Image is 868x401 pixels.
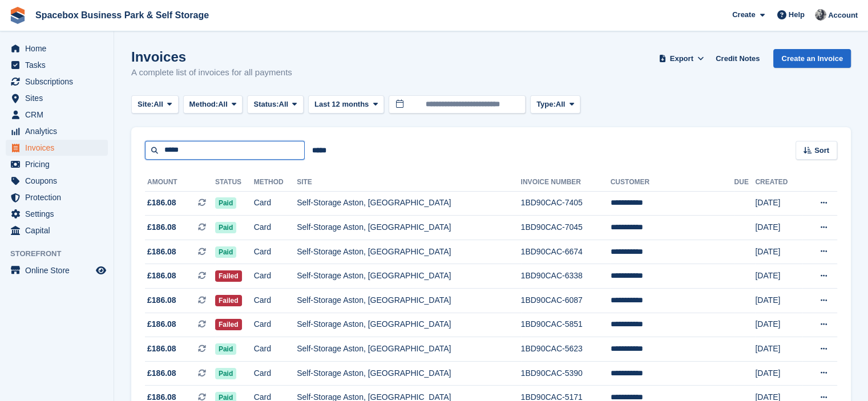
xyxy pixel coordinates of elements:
[189,99,219,110] span: Method:
[183,95,243,114] button: Method: All
[521,289,611,313] td: 1BD90CAC-6087
[314,99,369,110] span: Last 12 months
[25,140,94,156] span: Invoices
[254,337,297,362] td: Card
[6,189,108,205] a: menu
[773,49,851,68] a: Create an Invoice
[254,173,297,192] th: Method
[9,7,26,24] img: stora-icon-8386f47178a22dfd0bd8f6a31ec36ba5ce8667c1dd55bd0f319d3a0aa187defe.svg
[656,49,706,68] button: Export
[297,289,520,313] td: Self-Storage Aston, [GEOGRAPHIC_DATA]
[6,262,108,278] a: menu
[247,95,303,114] button: Status: All
[6,206,108,222] a: menu
[815,9,826,21] img: SUDIPTA VIRMANI
[755,216,802,240] td: [DATE]
[215,295,242,306] span: Failed
[6,222,108,238] a: menu
[25,107,94,123] span: CRM
[828,10,858,21] span: Account
[279,99,289,110] span: All
[755,313,802,337] td: [DATE]
[147,246,176,258] span: £186.08
[556,99,566,110] span: All
[25,206,94,222] span: Settings
[254,361,297,386] td: Card
[25,123,94,139] span: Analytics
[734,173,755,192] th: Due
[6,156,108,172] a: menu
[215,343,236,355] span: Paid
[147,294,176,306] span: £186.08
[755,361,802,386] td: [DATE]
[254,264,297,289] td: Card
[521,216,611,240] td: 1BD90CAC-7045
[297,361,520,386] td: Self-Storage Aston, [GEOGRAPHIC_DATA]
[297,191,520,216] td: Self-Storage Aston, [GEOGRAPHIC_DATA]
[6,123,108,139] a: menu
[25,189,94,205] span: Protection
[521,361,611,386] td: 1BD90CAC-5390
[147,270,176,282] span: £186.08
[147,318,176,330] span: £186.08
[215,319,242,330] span: Failed
[253,99,278,110] span: Status:
[154,99,163,110] span: All
[147,197,176,209] span: £186.08
[10,248,114,260] span: Storefront
[521,240,611,264] td: 1BD90CAC-6674
[789,9,805,21] span: Help
[254,191,297,216] td: Card
[254,240,297,264] td: Card
[755,191,802,216] td: [DATE]
[755,264,802,289] td: [DATE]
[147,343,176,355] span: £186.08
[297,264,520,289] td: Self-Storage Aston, [GEOGRAPHIC_DATA]
[530,95,580,114] button: Type: All
[6,40,108,56] a: menu
[521,173,611,192] th: Invoice Number
[536,99,556,110] span: Type:
[94,264,108,277] a: Preview store
[25,173,94,189] span: Coupons
[131,49,292,64] h1: Invoices
[215,222,236,233] span: Paid
[254,216,297,240] td: Card
[521,313,611,337] td: 1BD90CAC-5851
[25,57,94,73] span: Tasks
[521,264,611,289] td: 1BD90CAC-6338
[31,6,213,25] a: Spacebox Business Park & Self Storage
[6,173,108,189] a: menu
[131,66,292,79] p: A complete list of invoices for all payments
[147,367,176,379] span: £186.08
[6,107,108,123] a: menu
[297,337,520,362] td: Self-Storage Aston, [GEOGRAPHIC_DATA]
[131,95,179,114] button: Site: All
[308,95,384,114] button: Last 12 months
[6,74,108,90] a: menu
[297,173,520,192] th: Site
[25,156,94,172] span: Pricing
[711,49,764,68] a: Credit Notes
[814,145,829,156] span: Sort
[521,191,611,216] td: 1BD90CAC-7405
[218,99,228,110] span: All
[25,90,94,106] span: Sites
[215,368,236,379] span: Paid
[215,197,236,209] span: Paid
[755,173,802,192] th: Created
[755,289,802,313] td: [DATE]
[147,221,176,233] span: £186.08
[215,173,254,192] th: Status
[25,40,94,56] span: Home
[6,57,108,73] a: menu
[254,289,297,313] td: Card
[25,262,94,278] span: Online Store
[6,90,108,106] a: menu
[611,173,734,192] th: Customer
[215,246,236,258] span: Paid
[755,337,802,362] td: [DATE]
[521,337,611,362] td: 1BD90CAC-5623
[670,53,693,64] span: Export
[145,173,215,192] th: Amount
